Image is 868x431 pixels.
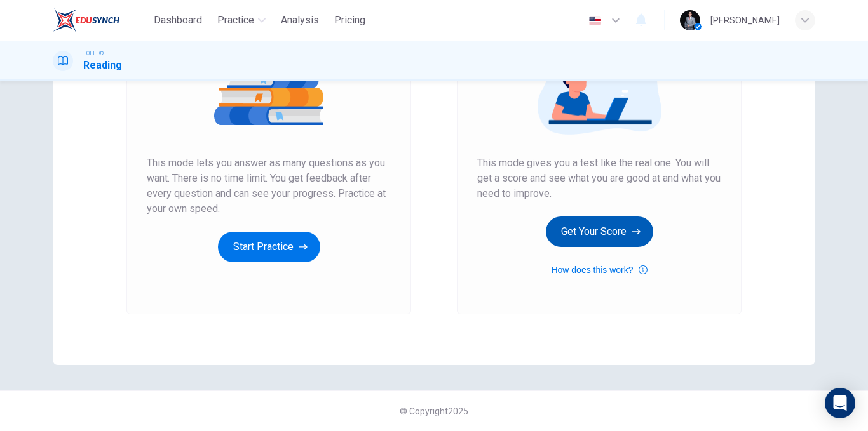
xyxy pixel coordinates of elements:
[218,232,320,262] button: Start Practice
[83,58,122,73] h1: Reading
[147,156,391,216] span: This mode lets you answer as many questions as you want. There is no time limit. You get feedback...
[551,262,647,277] button: How does this work?
[154,13,202,28] span: Dashboard
[680,10,700,30] img: Profile picture
[83,49,104,58] span: TOEFL®
[281,13,319,28] span: Analysis
[53,8,149,33] a: EduSynch logo
[546,216,653,247] button: Get Your Score
[329,9,370,32] button: Pricing
[477,156,721,201] span: This mode gives you a test like the real one. You will get a score and see what you are good at a...
[53,8,119,33] img: EduSynch logo
[587,16,603,25] img: en
[400,406,468,416] span: © Copyright 2025
[710,13,780,28] div: [PERSON_NAME]
[334,13,365,28] span: Pricing
[212,9,271,32] button: Practice
[217,13,254,28] span: Practice
[276,9,324,32] button: Analysis
[825,388,855,418] div: Open Intercom Messenger
[149,9,207,32] button: Dashboard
